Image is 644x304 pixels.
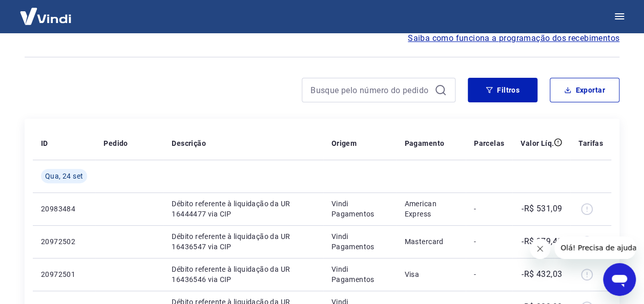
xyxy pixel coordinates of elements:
p: Débito referente à liquidação da UR 16444477 via CIP [172,199,315,219]
p: Parcelas [474,138,504,148]
p: Origem [331,138,357,148]
p: Visa [404,269,457,279]
p: Pedido [103,138,128,148]
p: Pagamento [404,138,444,148]
p: ID [41,138,48,148]
p: -R$ 531,09 [522,203,562,215]
p: - [474,269,504,279]
iframe: Mensagem da empresa [554,236,636,259]
span: Olá! Precisa de ajuda? [6,7,86,15]
p: Tarifas [578,138,603,148]
p: Vindi Pagamentos [331,264,388,285]
p: - [474,236,504,247]
a: Saiba como funciona a programação dos recebimentos [408,32,619,45]
p: 20983484 [41,204,87,214]
p: Débito referente à liquidação da UR 16436546 via CIP [172,264,315,285]
input: Busque pelo número do pedido [310,82,430,98]
iframe: Fechar mensagem [530,238,550,259]
button: Exportar [550,78,619,102]
p: Descrição [172,138,206,148]
p: -R$ 432,03 [522,268,562,280]
span: Qua, 24 set [45,171,83,181]
iframe: Botão para abrir a janela de mensagens [603,263,636,296]
p: Vindi Pagamentos [331,231,388,252]
p: American Express [404,199,457,219]
p: Mastercard [404,236,457,247]
p: Vindi Pagamentos [331,199,388,219]
p: -R$ 279,48 [522,235,562,248]
p: - [474,204,504,214]
p: Valor Líq. [521,138,554,148]
p: Débito referente à liquidação da UR 16436547 via CIP [172,231,315,252]
button: Filtros [468,78,537,102]
img: Vindi [12,1,79,32]
p: 20972501 [41,269,87,279]
p: 20972502 [41,236,87,247]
